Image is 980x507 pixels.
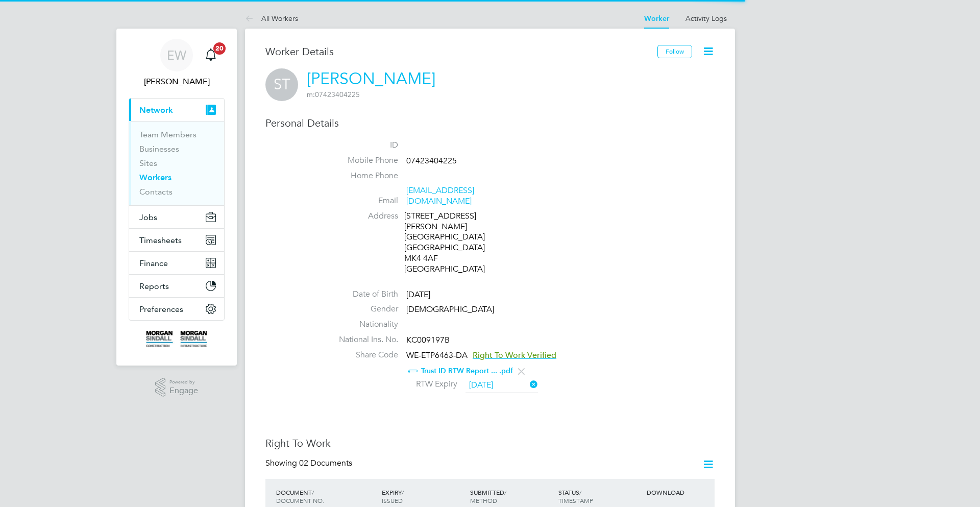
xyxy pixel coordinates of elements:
[307,90,315,99] span: m:
[265,458,354,469] div: Showing
[406,379,457,390] label: RTW Expiry
[201,39,221,71] a: 20
[504,488,506,496] span: /
[327,140,398,151] label: ID
[129,76,225,88] span: Emma Wells
[155,378,199,397] a: Powered byEngage
[167,49,186,62] span: EW
[139,158,157,168] a: Sites
[558,496,593,504] span: TIMESTAMP
[421,367,513,375] a: Trust ID RTW Report ... .pdf
[327,211,398,222] label: Address
[327,319,398,330] label: Nationality
[644,483,715,501] div: DOWNLOAD
[139,281,169,291] span: Reports
[382,496,403,504] span: ISSUED
[473,350,556,360] span: Right To Work Verified
[327,334,398,345] label: National Ins. No.
[265,116,715,130] h3: Personal Details
[139,144,179,154] a: Businesses
[406,335,450,345] span: KC009197B
[116,29,237,366] nav: Main navigation
[129,252,224,274] button: Finance
[465,378,538,393] input: Select one
[327,304,398,315] label: Gender
[402,488,404,496] span: /
[307,69,435,89] a: [PERSON_NAME]
[129,39,225,88] a: EW[PERSON_NAME]
[139,187,173,197] a: Contacts
[406,305,494,315] span: [DEMOGRAPHIC_DATA]
[657,45,692,58] button: Follow
[146,331,207,347] img: morgansindall-logo-retina.png
[169,387,198,395] span: Engage
[139,304,183,314] span: Preferences
[312,488,314,496] span: /
[327,350,398,360] label: Share Code
[139,258,168,268] span: Finance
[129,275,224,297] button: Reports
[129,331,225,347] a: Go to home page
[276,496,324,504] span: DOCUMENT NO.
[129,99,224,121] button: Network
[265,437,715,450] h3: Right To Work
[169,378,198,387] span: Powered by
[406,185,474,206] a: [EMAIL_ADDRESS][DOMAIN_NAME]
[129,298,224,320] button: Preferences
[404,211,501,275] div: [STREET_ADDRESS] [PERSON_NAME][GEOGRAPHIC_DATA] [GEOGRAPHIC_DATA] MK4 4AF [GEOGRAPHIC_DATA]
[327,196,398,206] label: Email
[139,212,157,222] span: Jobs
[327,289,398,300] label: Date of Birth
[265,45,657,58] h3: Worker Details
[265,68,298,101] span: ST
[139,235,182,245] span: Timesheets
[406,350,468,360] span: WE-ETP6463-DA
[406,156,457,166] span: 07423404225
[685,14,727,23] a: Activity Logs
[299,458,352,468] span: 02 Documents
[579,488,581,496] span: /
[644,14,669,23] a: Worker
[327,171,398,181] label: Home Phone
[129,206,224,228] button: Jobs
[139,105,173,115] span: Network
[129,229,224,251] button: Timesheets
[139,130,197,139] a: Team Members
[139,173,171,182] a: Workers
[327,155,398,166] label: Mobile Phone
[129,121,224,205] div: Network
[213,42,226,55] span: 20
[307,90,360,99] span: 07423404225
[470,496,497,504] span: METHOD
[406,289,430,300] span: [DATE]
[245,14,298,23] a: All Workers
